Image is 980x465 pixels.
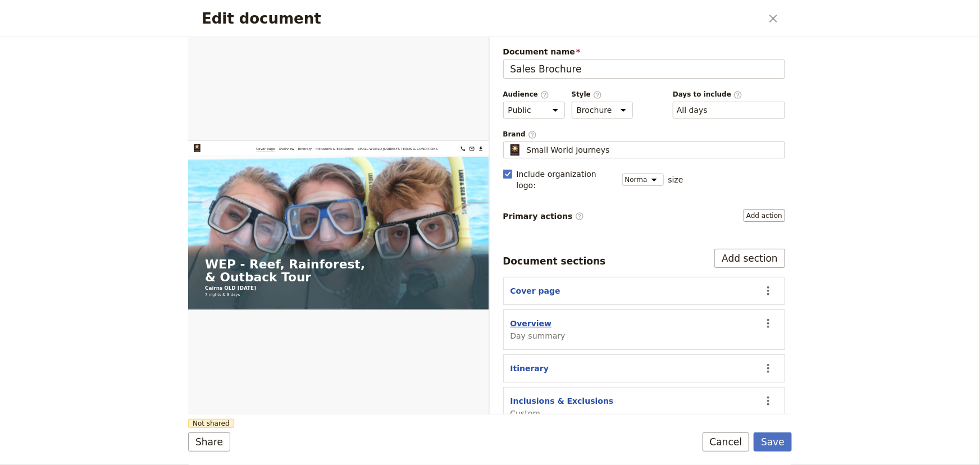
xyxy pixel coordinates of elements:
[503,102,565,118] select: Audience​
[764,9,783,28] button: Close dialog
[648,9,667,28] button: 07 4054 6693
[217,11,254,26] a: Overview
[510,285,560,297] button: Cover page
[510,363,549,374] button: Itinerary
[744,209,785,222] button: Primary actions​
[575,212,584,221] span: ​
[593,90,602,98] span: ​
[510,395,614,407] button: Inclusions & Exclusions
[163,11,208,26] a: Cover page
[40,361,124,375] span: 7 nights & 8 days
[572,90,633,99] span: Style
[540,90,549,98] span: ​
[305,11,396,26] a: Inclusions & Exclusions
[759,391,778,411] button: Actions
[40,344,678,361] p: Cairns QLD [DATE]
[508,144,522,156] img: Profile
[714,249,785,268] button: Add section
[40,279,678,342] h1: WEP - Reef, Rainforest, & Outback Tour
[510,408,614,419] span: Custom
[503,130,786,139] span: Brand
[263,11,296,26] a: Itinerary
[517,168,616,191] span: Include organization logo :
[677,104,708,116] button: Days to include​Clear input
[528,130,537,138] span: ​
[503,46,786,57] span: Document name
[703,432,750,452] button: Cancel
[759,314,778,333] button: Actions
[691,9,710,28] button: Download pdf
[759,281,778,300] button: Actions
[668,174,683,185] span: size
[754,432,792,452] button: Save
[510,318,552,329] button: Overview
[405,11,598,26] a: SMALL WORLD JOURNEYS TERMS & CONDITIONS
[503,211,584,222] span: Primary actions
[202,10,762,27] h2: Edit document
[188,419,234,428] span: Not shared
[669,9,689,28] a: groups@smallworldjourneys.com.au
[759,359,778,378] button: Actions
[572,102,633,118] select: Style​
[510,330,566,341] span: Day summary
[503,60,786,79] input: Document name
[13,7,112,26] img: Small World Journeys logo
[503,90,565,99] span: Audience
[673,90,785,99] span: Days to include
[733,90,742,98] span: ​
[503,254,606,268] div: Document sections
[188,432,230,452] button: Share
[622,174,664,186] select: size
[527,144,610,156] span: Small World Journeys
